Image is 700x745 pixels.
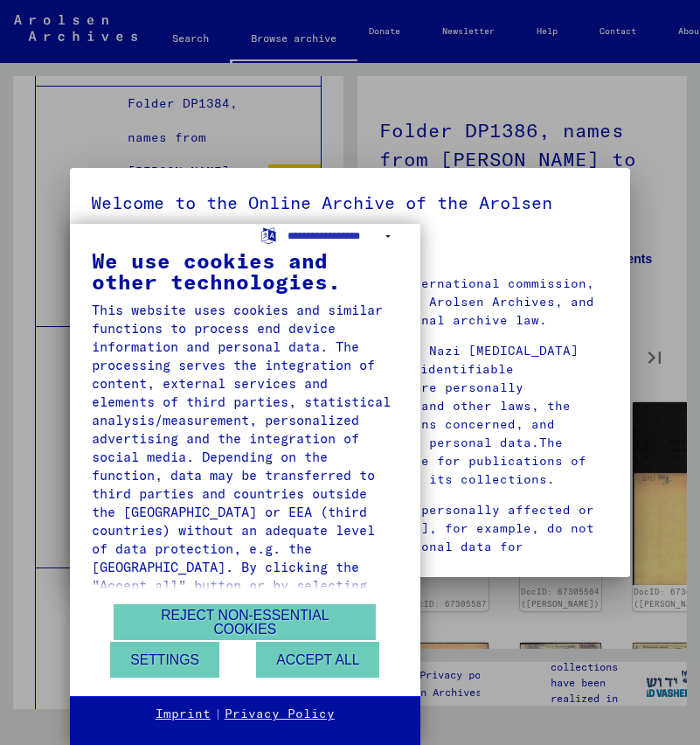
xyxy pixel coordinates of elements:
[156,706,211,723] a: Imprint
[256,642,379,678] button: Accept all
[110,642,219,678] button: Settings
[92,250,399,292] div: We use cookies and other technologies.
[92,301,399,705] div: This website uses cookies and similar functions to process end device information and personal da...
[225,706,335,723] a: Privacy Policy
[114,604,376,640] button: Reject non-essential cookies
